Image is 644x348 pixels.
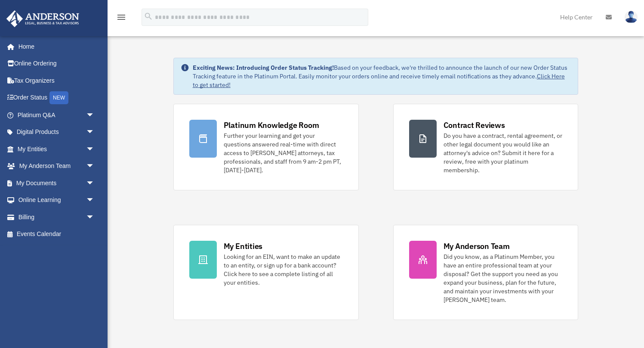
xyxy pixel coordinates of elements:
div: Further your learning and get your questions answered real-time with direct access to [PERSON_NAM... [224,131,343,174]
span: arrow_drop_down [86,140,103,158]
a: Digital Productsarrow_drop_down [6,124,108,141]
a: menu [116,15,126,22]
div: My Entities [224,241,262,252]
span: arrow_drop_down [86,124,103,141]
a: Tax Organizers [6,72,108,89]
strong: Exciting News: Introducing Order Status Tracking! [193,64,334,71]
img: User Pic [625,11,638,23]
a: Online Ordering [6,55,108,72]
span: arrow_drop_down [86,174,103,192]
div: Looking for an EIN, want to make an update to an entity, or sign up for a bank account? Click her... [224,252,343,287]
a: Click Here to get started! [193,72,565,89]
i: menu [116,12,126,22]
div: Platinum Knowledge Room [224,120,319,130]
div: Do you have a contract, rental agreement, or other legal document you would like an attorney's ad... [444,131,563,174]
span: arrow_drop_down [86,208,103,226]
a: My Anderson Teamarrow_drop_down [6,158,108,175]
a: Platinum Q&Aarrow_drop_down [6,106,108,124]
a: My Entitiesarrow_drop_down [6,140,108,158]
a: Platinum Knowledge Room Further your learning and get your questions answered real-time with dire... [173,104,359,190]
a: My Anderson Team Did you know, as a Platinum Member, you have an entire professional team at your... [393,225,579,320]
a: My Documentsarrow_drop_down [6,174,108,192]
div: NEW [49,91,68,104]
a: Events Calendar [6,226,108,243]
div: Did you know, as a Platinum Member, you have an entire professional team at your disposal? Get th... [444,252,563,304]
a: Online Learningarrow_drop_down [6,192,108,209]
div: My Anderson Team [444,241,510,252]
i: search [144,12,153,21]
a: Contract Reviews Do you have a contract, rental agreement, or other legal document you would like... [393,104,579,190]
a: Billingarrow_drop_down [6,208,108,226]
span: arrow_drop_down [86,158,103,175]
a: Home [6,38,103,55]
img: Anderson Advisors Platinum Portal [4,10,82,27]
span: arrow_drop_down [86,192,103,209]
a: Order StatusNEW [6,89,108,107]
div: Based on your feedback, we're thrilled to announce the launch of our new Order Status Tracking fe... [193,63,571,89]
a: My Entities Looking for an EIN, want to make an update to an entity, or sign up for a bank accoun... [173,225,359,320]
div: Contract Reviews [444,120,505,130]
span: arrow_drop_down [86,106,103,124]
